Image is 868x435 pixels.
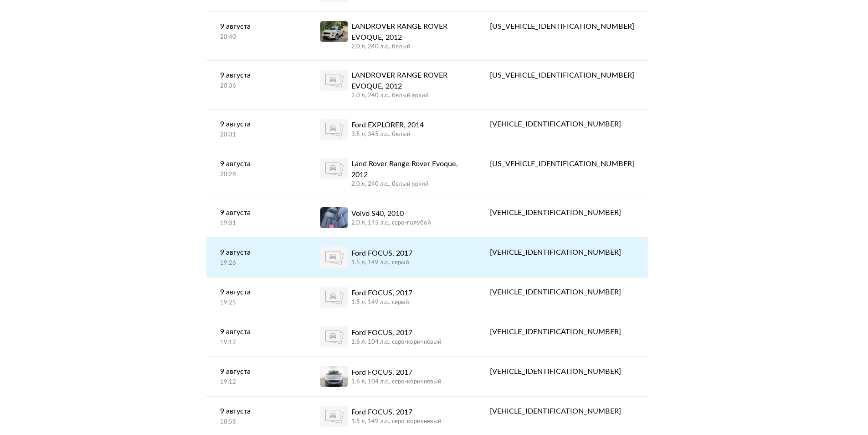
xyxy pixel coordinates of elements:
div: Ford FOCUS, 2017 [351,248,412,259]
div: Ford FOCUS, 2017 [351,288,412,299]
a: [VEHICLE_IDENTIFICATION_NUMBER] [476,198,648,227]
div: 19:12 [220,378,293,387]
div: [VEHICLE_IDENTIFICATION_NUMBER] [490,366,634,377]
a: 9 августа20:40 [206,12,307,51]
div: 9 августа [220,119,293,130]
div: Ford FOCUS, 2017 [351,327,442,338]
div: [VEHICLE_IDENTIFICATION_NUMBER] [490,287,634,298]
div: [VEHICLE_IDENTIFICATION_NUMBER] [490,207,634,218]
a: 9 августа19:12 [206,357,307,396]
a: Land Rover Range Rover Evoque, 20122.0 л, 240 л.c., белый яркий [307,149,477,198]
a: 9 августа20:31 [206,110,307,148]
div: 19:26 [220,259,293,267]
div: 20:28 [220,171,293,179]
div: 20:40 [220,33,293,42]
a: Ford EXPLORER, 20143.5 л, 345 л.c., белый [307,110,477,149]
div: [US_VEHICLE_IDENTIFICATION_NUMBER] [490,21,634,32]
a: LANDROVER RANGE ROVER EVOQUE, 20122.0 л, 240 л.c., белый [307,12,477,60]
a: LANDROVER RANGE ROVER EVOQUE, 20122.0 л, 240 л.c., белый яркий [307,61,477,109]
a: [VEHICLE_IDENTIFICATION_NUMBER] [476,110,648,139]
div: 1.6 л, 104 л.c., серо-коричневый [351,378,442,386]
div: Ford EXPLORER, 2014 [351,120,424,131]
a: [VEHICLE_IDENTIFICATION_NUMBER] [476,397,648,426]
div: Ford FOCUS, 2017 [351,407,442,418]
a: Ford FOCUS, 20171.5 л, 149 л.c., серый [307,278,477,317]
a: [US_VEHICLE_IDENTIFICATION_NUMBER] [476,61,648,90]
div: 9 августа [220,207,293,218]
div: 3.5 л, 345 л.c., белый [351,131,424,139]
a: [VEHICLE_IDENTIFICATION_NUMBER] [476,238,648,267]
div: 20:31 [220,131,293,139]
div: [US_VEHICLE_IDENTIFICATION_NUMBER] [490,70,634,81]
div: [VEHICLE_IDENTIFICATION_NUMBER] [490,326,634,337]
a: 9 августа19:31 [206,198,307,237]
div: [VEHICLE_IDENTIFICATION_NUMBER] [490,119,634,130]
a: 9 августа19:12 [206,317,307,356]
a: [VEHICLE_IDENTIFICATION_NUMBER] [476,357,648,386]
div: [VEHICLE_IDENTIFICATION_NUMBER] [490,406,634,417]
a: Ford FOCUS, 20171.5 л, 149 л.c., серый [307,238,477,277]
div: LANDROVER RANGE ROVER EVOQUE, 2012 [351,70,463,92]
div: 2.0 л, 145 л.c., серо-голубой [351,219,431,227]
div: [VEHICLE_IDENTIFICATION_NUMBER] [490,247,634,258]
div: 9 августа [220,287,293,298]
a: [US_VEHICLE_IDENTIFICATION_NUMBER] [476,149,648,178]
div: 19:31 [220,220,293,228]
a: 9 августа19:26 [206,238,307,277]
a: Ford FOCUS, 20171.6 л, 104 л.c., серо-коричневый [307,357,477,396]
div: LANDROVER RANGE ROVER EVOQUE, 2012 [351,21,463,43]
a: 9 августа20:36 [206,61,307,100]
div: 18:58 [220,418,293,426]
a: Volvo S40, 20102.0 л, 145 л.c., серо-голубой [307,198,477,237]
div: [US_VEHICLE_IDENTIFICATION_NUMBER] [490,158,634,169]
div: 2.0 л, 240 л.c., белый яркий [351,92,463,100]
div: 9 августа [220,326,293,337]
div: 9 августа [220,366,293,377]
div: 19:12 [220,339,293,347]
div: Volvo S40, 2010 [351,208,431,219]
div: 1.6 л, 104 л.c., серо-коричневый [351,338,442,346]
div: 2.0 л, 240 л.c., белый [351,43,463,51]
div: 9 августа [220,406,293,417]
div: 9 августа [220,21,293,32]
div: 1.5 л, 149 л.c., серо-коричневый [351,418,442,426]
div: 1.5 л, 149 л.c., серый [351,299,412,307]
div: 9 августа [220,247,293,258]
div: 9 августа [220,158,293,169]
a: 9 августа20:28 [206,149,307,188]
div: 1.5 л, 149 л.c., серый [351,259,412,267]
div: Land Rover Range Rover Evoque, 2012 [351,158,463,180]
div: 20:36 [220,82,293,90]
div: Ford FOCUS, 2017 [351,367,442,378]
a: 9 августа19:25 [206,278,307,316]
div: 2.0 л, 240 л.c., белый яркий [351,180,463,189]
a: [VEHICLE_IDENTIFICATION_NUMBER] [476,317,648,346]
div: 9 августа [220,70,293,81]
a: Ford FOCUS, 20171.6 л, 104 л.c., серо-коричневый [307,317,477,356]
a: [VEHICLE_IDENTIFICATION_NUMBER] [476,278,648,307]
div: 19:25 [220,299,293,307]
a: [US_VEHICLE_IDENTIFICATION_NUMBER] [476,12,648,41]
